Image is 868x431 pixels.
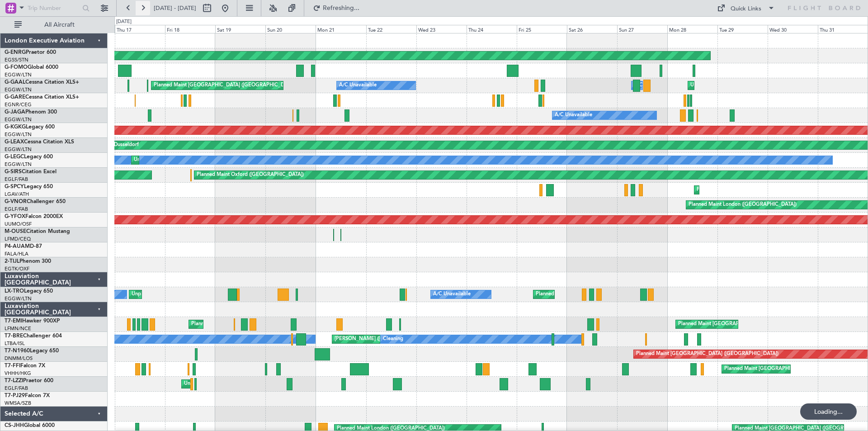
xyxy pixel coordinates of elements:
[5,221,32,227] a: UUMO/OSF
[5,124,55,130] a: G-KGKGLegacy 600
[366,25,416,33] div: Tue 22
[5,378,53,384] a: T7-LZZIPraetor 600
[5,199,66,204] a: G-VNORChallenger 650
[184,377,333,391] div: Unplanned Maint [GEOGRAPHIC_DATA] ([GEOGRAPHIC_DATA])
[5,265,29,272] a: EGTK/OXF
[5,154,24,160] span: G-LEGC
[717,25,768,33] div: Tue 29
[28,1,80,15] input: Trip Number
[5,139,74,145] a: G-LEAXCessna Citation XLS
[5,325,31,332] a: LFMN/NCE
[5,236,31,242] a: LFMD/CEQ
[5,109,57,115] a: G-JAGAPhenom 300
[5,191,29,198] a: LGAV/ATH
[433,288,471,301] div: A/C Unavailable
[768,25,818,33] div: Wed 30
[5,154,53,160] a: G-LEGCLegacy 600
[5,169,22,175] span: G-SIRS
[416,25,467,33] div: Wed 23
[517,25,567,33] div: Fri 25
[5,289,24,294] span: LX-TRO
[5,348,59,354] a: T7-N1960Legacy 650
[636,347,778,361] div: Planned Maint [GEOGRAPHIC_DATA] ([GEOGRAPHIC_DATA])
[5,251,28,257] a: FALA/HLA
[154,4,196,12] span: [DATE] - [DATE]
[555,109,592,122] div: A/C Unavailable
[5,318,60,324] a: T7-EMIHawker 900XP
[191,317,243,331] div: Planned Maint Chester
[339,79,377,92] div: A/C Unavailable
[818,25,868,33] div: Thu 31
[24,22,95,28] span: All Aircraft
[5,80,25,85] span: G-GAAL
[5,146,32,153] a: EGGW/LTN
[697,183,801,197] div: Planned Maint Athens ([PERSON_NAME] Intl)
[5,363,20,369] span: T7-FFI
[5,340,25,347] a: LTBA/ISL
[5,50,56,55] a: G-ENRGPraetor 600
[5,355,33,362] a: DNMM/LOS
[690,79,839,92] div: Unplanned Maint [GEOGRAPHIC_DATA] ([GEOGRAPHIC_DATA])
[800,403,857,420] div: Loading...
[5,86,32,93] a: EGGW/LTN
[5,184,53,189] a: G-SPCYLegacy 650
[265,25,316,33] div: Sun 20
[5,318,22,324] span: T7-EMI
[5,370,31,377] a: VHHH/HKG
[5,131,32,138] a: EGGW/LTN
[5,116,32,123] a: EGGW/LTN
[712,1,779,15] button: Quick Links
[322,5,360,11] span: Refreshing...
[5,124,26,130] span: G-KGKG
[383,332,403,346] div: Cleaning
[5,348,30,354] span: T7-N1960
[5,65,58,70] a: G-FOMOGlobal 6000
[5,393,50,398] a: T7-PJ29Falcon 7X
[197,168,304,182] div: Planned Maint Oxford ([GEOGRAPHIC_DATA])
[5,169,57,175] a: G-SIRSCitation Excel
[5,57,28,63] a: EGSS/STN
[689,198,797,212] div: Planned Maint London ([GEOGRAPHIC_DATA])
[5,229,26,234] span: M-OUSE
[5,50,26,55] span: G-ENRG
[5,161,32,168] a: EGGW/LTN
[5,109,25,115] span: G-JAGA
[5,65,28,70] span: G-FOMO
[5,259,51,264] a: 2-TIJLPhenom 300
[5,80,79,85] a: G-GAALCessna Citation XLS+
[667,25,717,33] div: Mon 28
[5,289,53,294] a: LX-TROLegacy 650
[134,153,283,167] div: Unplanned Maint [GEOGRAPHIC_DATA] ([GEOGRAPHIC_DATA])
[5,95,25,100] span: G-GARE
[10,18,98,32] button: All Aircraft
[5,244,42,249] a: P4-AUAMD-87
[731,5,761,14] div: Quick Links
[5,139,24,145] span: G-LEAX
[5,199,27,204] span: G-VNOR
[5,333,62,339] a: T7-BREChallenger 604
[617,25,667,33] div: Sun 27
[567,25,617,33] div: Sat 26
[316,25,366,33] div: Mon 21
[5,385,28,392] a: EGLF/FAB
[5,363,45,369] a: T7-FFIFalcon 7X
[467,25,517,33] div: Thu 24
[5,214,63,219] a: G-YFOXFalcon 2000EX
[5,71,32,78] a: EGGW/LTN
[132,288,197,301] div: Unplanned Maint Dusseldorf
[5,400,31,407] a: WMSA/SZB
[165,25,215,33] div: Fri 18
[5,333,23,339] span: T7-BRE
[154,79,296,92] div: Planned Maint [GEOGRAPHIC_DATA] ([GEOGRAPHIC_DATA])
[5,393,25,398] span: T7-PJ29
[115,25,165,33] div: Thu 17
[215,25,265,33] div: Sat 19
[80,138,139,152] div: Planned Maint Dusseldorf
[116,18,132,26] div: [DATE]
[335,332,473,346] div: [PERSON_NAME] ([GEOGRAPHIC_DATA][PERSON_NAME])
[5,214,25,219] span: G-YFOX
[5,101,32,108] a: EGNR/CEG
[5,176,28,183] a: EGLF/FAB
[678,317,764,331] div: Planned Maint [GEOGRAPHIC_DATA]
[5,295,32,302] a: EGGW/LTN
